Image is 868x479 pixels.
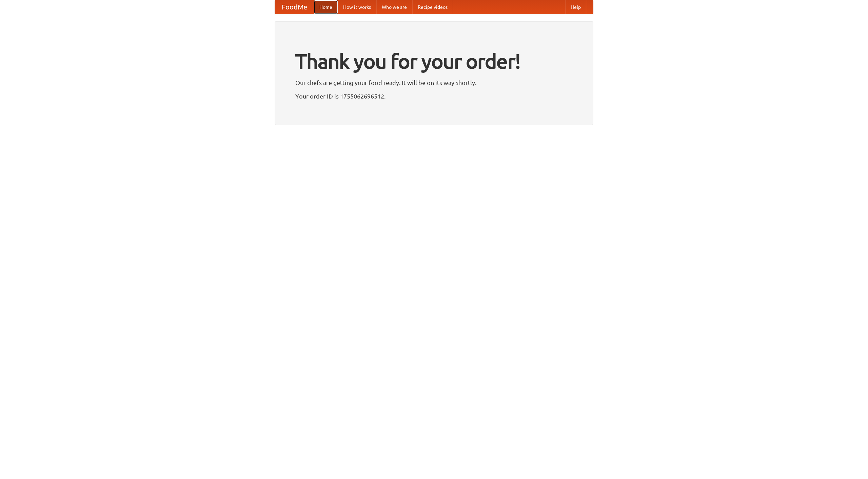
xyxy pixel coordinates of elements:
[565,0,586,14] a: Help
[295,45,573,78] h1: Thank you for your order!
[338,0,376,14] a: How it works
[295,91,573,101] p: Your order ID is 1755062696512.
[295,78,573,88] p: Our chefs are getting your food ready. It will be on its way shortly.
[376,0,412,14] a: Who we are
[412,0,453,14] a: Recipe videos
[314,0,338,14] a: Home
[275,0,314,14] a: FoodMe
